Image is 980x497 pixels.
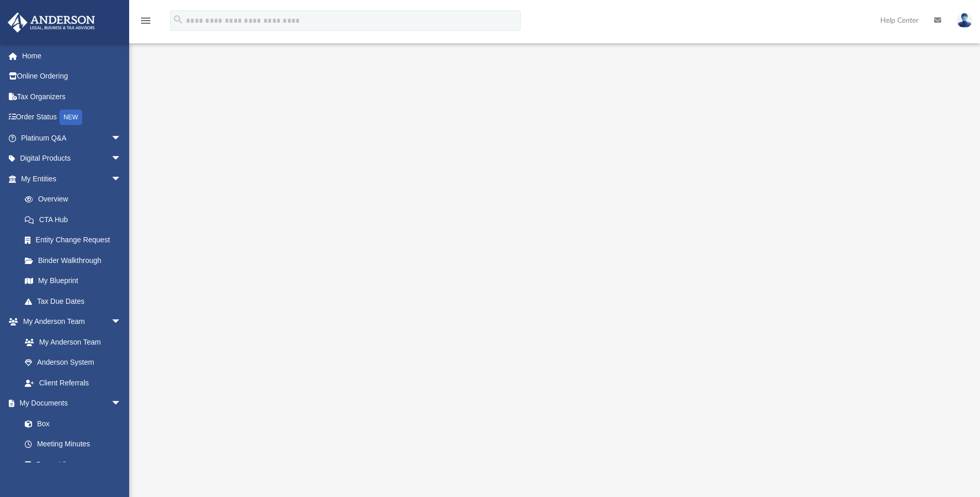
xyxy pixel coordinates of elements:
[59,110,82,125] div: NEW
[7,312,132,332] a: My Anderson Teamarrow_drop_down
[111,393,132,414] span: arrow_drop_down
[7,393,132,414] a: My Documentsarrow_drop_down
[14,413,127,434] a: Box
[14,332,127,352] a: My Anderson Team
[14,209,137,230] a: CTA Hub
[7,128,137,148] a: Platinum Q&Aarrow_drop_down
[7,107,137,128] a: Order StatusNEW
[957,13,972,28] img: User Pic
[7,148,137,169] a: Digital Productsarrow_drop_down
[7,66,137,87] a: Online Ordering
[14,454,127,475] a: Forms Library
[111,128,132,149] span: arrow_drop_down
[14,291,137,312] a: Tax Due Dates
[111,312,132,333] span: arrow_drop_down
[14,434,132,455] a: Meeting Minutes
[139,20,152,27] a: menu
[14,271,132,291] a: My Blueprint
[111,148,132,169] span: arrow_drop_down
[5,12,98,33] img: Anderson Advisors Platinum Portal
[7,45,137,66] a: Home
[14,250,137,271] a: Binder Walkthrough
[7,86,137,107] a: Tax Organizers
[7,168,137,189] a: My Entitiesarrow_drop_down
[139,14,152,27] i: menu
[14,189,137,210] a: Overview
[173,14,184,25] i: search
[14,230,137,251] a: Entity Change Request
[14,372,132,393] a: Client Referrals
[14,352,132,373] a: Anderson System
[111,168,132,190] span: arrow_drop_down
